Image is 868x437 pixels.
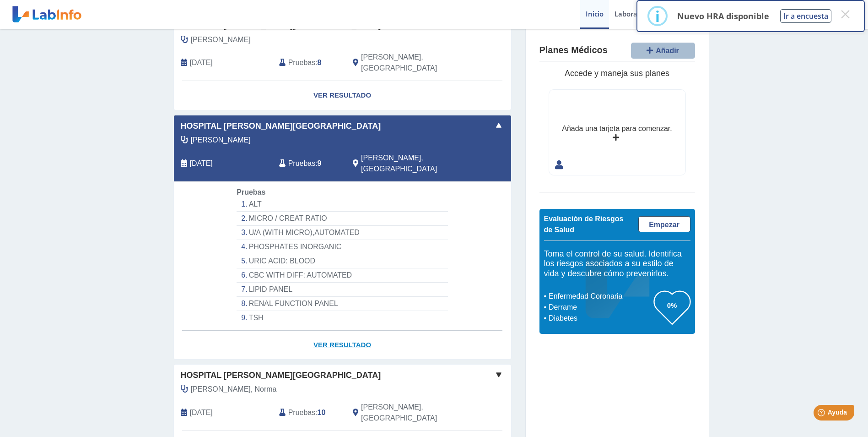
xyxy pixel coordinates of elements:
b: 8 [318,59,322,66]
span: Hospital [PERSON_NAME][GEOGRAPHIC_DATA] [181,369,381,382]
div: : [272,153,346,175]
span: Rivera Santos, Angel [191,34,251,45]
span: Hospital [PERSON_NAME][GEOGRAPHIC_DATA] [181,120,381,132]
div: : [272,52,346,74]
b: 10 [318,409,326,416]
span: 2025-08-23 [190,57,213,68]
a: Empezar [638,216,690,232]
p: Nuevo HRA disponible [677,11,769,22]
a: Ver Resultado [174,331,511,360]
div: : [272,402,346,424]
li: PHOSPHATES INORGANIC [237,240,447,254]
b: 9 [318,159,322,167]
span: Añadir [656,47,679,55]
div: i [655,8,660,24]
span: Accede y maneja sus planes [565,69,669,78]
span: Pruebas [288,158,315,169]
span: Evaluación de Riesgos de Salud [544,215,624,234]
span: Ponce, PR [361,52,462,74]
h3: 0% [654,300,690,311]
h5: Toma el control de su salud. Identifica los riesgos asociados a su estilo de vida y descubre cómo... [544,249,690,279]
li: Derrame [546,302,654,313]
li: ALT [237,197,447,212]
a: Ver Resultado [174,81,511,110]
button: Close this dialog [837,6,853,22]
span: Vergne Santiago, Norma [191,384,277,395]
li: Diabetes [546,313,654,324]
li: TSH [237,311,447,325]
li: U/A (WITH MICRO),AUTOMATED [237,226,447,240]
span: Pruebas [237,188,265,196]
span: 2025-03-03 [190,407,213,418]
li: LIPID PANEL [237,283,447,297]
button: Ir a encuesta [780,9,831,23]
span: Ponce, PR [361,153,462,175]
button: Añadir [631,43,695,59]
span: 2025-05-17 [190,158,213,169]
li: MICRO / CREAT RATIO [237,212,447,226]
li: RENAL FUNCTION PANEL [237,297,447,311]
span: Empezar [649,221,679,229]
span: Pruebas [288,407,315,418]
li: URIC ACID: BLOOD [237,254,447,268]
iframe: Help widget launcher [787,401,858,427]
li: CBC WITH DIFF: AUTOMATED [237,268,447,283]
li: Enfermedad Coronaria [546,291,654,302]
span: Pruebas [288,57,315,68]
h4: Planes Médicos [539,45,608,56]
div: Añada una tarjeta para comenzar. [562,123,672,134]
span: Ponce, PR [361,402,462,424]
span: Rivera Santos, Angel [191,135,251,146]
